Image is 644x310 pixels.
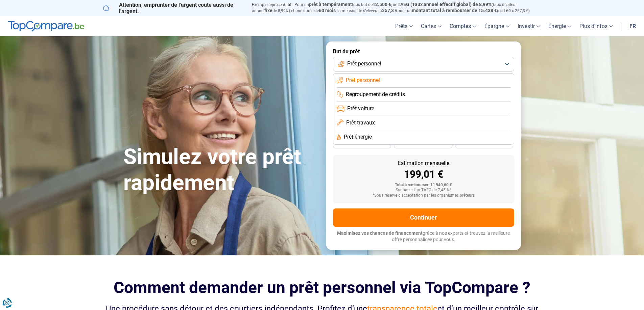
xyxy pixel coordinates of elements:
span: 36 mois [355,141,369,145]
span: 30 mois [415,141,430,145]
span: Prêt voiture [347,105,374,112]
span: 257,3 € [382,8,398,13]
span: Prêt travaux [346,119,375,126]
span: Maximisez vos chances de financement [337,230,423,236]
div: *Sous réserve d'acceptation par les organismes prêteurs [338,193,509,198]
span: montant total à rembourser de 15.438 € [412,8,497,13]
div: 199,01 € [338,169,509,179]
button: Continuer [333,208,514,227]
a: Investir [514,16,544,36]
span: Prêt personnel [346,77,380,84]
span: prêt à tempérament [309,2,352,7]
a: Épargne [480,16,514,36]
a: Comptes [446,16,480,36]
p: Attention, emprunter de l'argent coûte aussi de l'argent. [103,2,244,15]
div: Sur base d'un TAEG de 7,45 %* [338,188,509,193]
span: 24 mois [477,141,492,145]
label: But du prêt [333,48,514,55]
a: Énergie [544,16,575,36]
p: grâce à nos experts et trouvez la meilleure offre personnalisée pour vous. [333,230,514,243]
h2: Comment demander un prêt personnel via TopCompare ? [103,278,541,297]
div: Total à rembourser: 11 940,60 € [338,183,509,188]
span: Prêt personnel [347,60,381,67]
span: TAEG (Taux annuel effectif global) de 8,99% [398,2,492,7]
span: Prêt énergie [344,133,372,141]
span: Regroupement de crédits [346,91,405,98]
p: Exemple représentatif : Pour un tous but de , un (taux débiteur annuel de 8,99%) et une durée de ... [252,2,541,14]
a: Cartes [417,16,446,36]
span: fixe [264,8,272,13]
a: fr [625,16,640,36]
a: Plus d'infos [575,16,617,36]
h1: Simulez votre prêt rapidement [123,144,318,196]
img: TopCompare [8,21,84,32]
span: 60 mois [319,8,336,13]
a: Prêts [391,16,417,36]
span: 12.500 € [373,2,391,7]
div: Estimation mensuelle [338,161,509,166]
button: Prêt personnel [333,57,514,72]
